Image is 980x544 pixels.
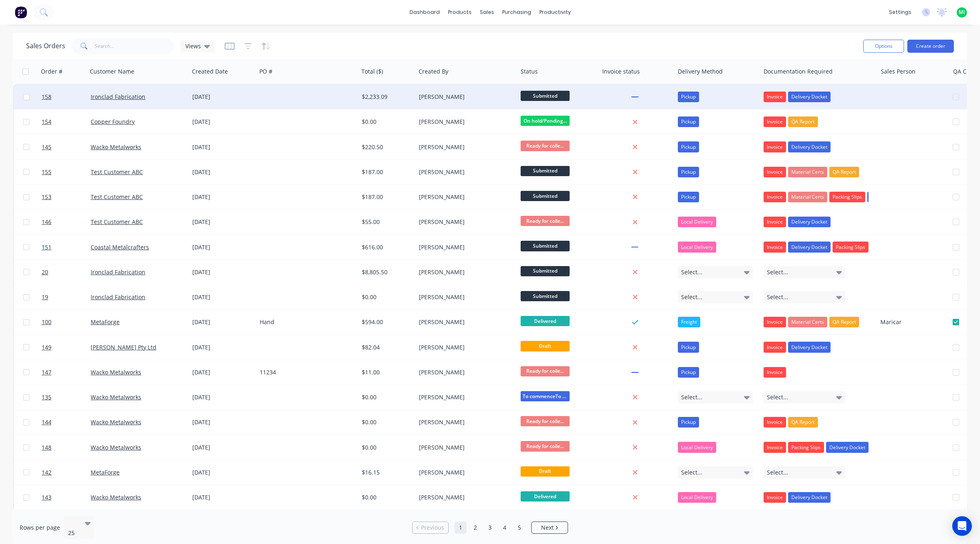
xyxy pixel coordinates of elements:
[767,443,783,452] span: Invoice
[767,493,783,501] span: Invoice
[68,529,78,537] div: 25
[42,468,51,477] span: 142
[91,343,156,351] a: [PERSON_NAME] Pty Ltd
[678,192,699,202] div: Pickup
[521,116,570,126] span: On hold/Pending...
[419,193,510,201] div: [PERSON_NAME]
[412,524,448,532] a: Previous page
[535,6,575,18] div: productivity
[192,368,253,376] div: [DATE]
[791,343,827,351] span: Delivery Docket
[444,6,476,18] div: products
[20,524,60,532] span: Rows per page
[678,167,699,177] div: Pickup
[42,168,51,176] span: 155
[91,418,141,426] a: Wacko Metalworks
[791,318,824,326] span: Material Certs
[521,241,570,251] span: Submitted
[767,168,783,176] span: Invoice
[521,441,570,451] span: Ready for colle...
[419,218,510,226] div: [PERSON_NAME]
[764,141,831,152] button: InvoiceDelivery Docket
[681,393,702,401] span: Select...
[192,293,253,301] div: [DATE]
[42,435,91,460] a: 148
[192,268,253,276] div: [DATE]
[885,6,915,18] div: settings
[42,368,51,376] span: 147
[42,343,51,351] span: 149
[95,38,174,54] input: Search...
[362,293,410,301] div: $0.00
[521,216,570,226] span: Ready for colle...
[521,141,570,151] span: Ready for colle...
[192,318,253,326] div: [DATE]
[521,416,570,426] span: Ready for colle...
[91,143,141,151] a: Wacko Metalworks
[362,418,410,426] div: $0.00
[192,143,253,151] div: [DATE]
[521,341,570,351] span: Draft
[42,335,91,360] a: 149
[498,6,535,18] div: purchasing
[764,492,831,503] button: InvoiceDelivery Docket
[42,93,51,101] span: 158
[678,92,699,102] div: Pickup
[42,143,51,151] span: 145
[361,67,383,76] div: Total ($)
[15,6,27,18] img: Factory
[419,468,510,477] div: [PERSON_NAME]
[791,168,824,176] span: Material Certs
[521,191,570,201] span: Submitted
[362,168,410,176] div: $187.00
[681,468,702,477] span: Select...
[42,118,51,126] span: 154
[362,118,410,126] div: $0.00
[469,522,481,534] a: Page 2
[829,443,865,452] span: Delivery Docket
[91,393,141,401] a: Wacko Metalworks
[791,493,827,501] span: Delivery Docket
[42,235,91,260] a: 151
[681,268,702,276] span: Select...
[791,93,827,101] span: Delivery Docket
[362,493,410,501] div: $0.00
[42,418,51,426] span: 144
[863,40,904,53] button: Options
[419,368,510,376] div: [PERSON_NAME]
[421,524,444,532] span: Previous
[42,243,51,251] span: 151
[791,418,815,426] span: QA Report
[419,168,510,176] div: [PERSON_NAME]
[541,524,554,532] span: Next
[521,466,570,477] span: Draft
[42,360,91,385] a: 147
[767,343,783,351] span: Invoice
[521,67,538,76] div: Status
[419,293,510,301] div: [PERSON_NAME]
[521,166,570,176] span: Submitted
[362,143,410,151] div: $220.50
[91,168,143,176] a: Test Customer ABC
[91,93,145,101] a: Ironclad Fabrication
[42,268,48,276] span: 20
[678,67,723,76] div: Delivery Method
[791,218,827,226] span: Delivery Docket
[678,217,716,227] div: Local Delivery
[260,318,350,326] div: Hand
[767,318,783,326] span: Invoice
[678,242,716,252] div: Local Delivery
[362,268,410,276] div: $8,805.50
[91,443,141,451] a: Wacko Metalworks
[405,6,444,18] a: dashboard
[42,310,91,334] a: 100
[419,493,510,501] div: [PERSON_NAME]
[484,522,496,534] a: Page 3
[521,266,570,276] span: Submitted
[681,293,702,301] span: Select...
[362,93,410,101] div: $2,233.09
[419,418,510,426] div: [PERSON_NAME]
[791,243,827,251] span: Delivery Docket
[419,93,510,101] div: [PERSON_NAME]
[767,243,783,251] span: Invoice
